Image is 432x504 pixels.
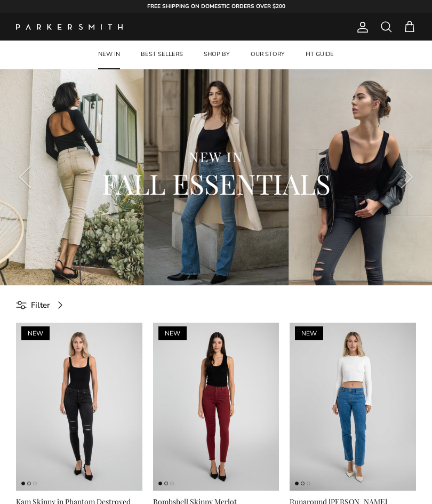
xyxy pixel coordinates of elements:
img: Parker Smith [16,24,123,30]
a: FIT GUIDE [296,41,343,69]
a: Account [352,21,369,34]
a: OUR STORY [241,41,294,69]
span: Filter [31,299,50,311]
div: NEW IN [48,148,384,166]
a: NEW IN [89,41,130,69]
strong: FREE SHIPPING ON DOMESTIC ORDERS OVER $200 [147,3,285,10]
h2: FALL ESSENTIALS [48,165,384,201]
a: SHOP BY [194,41,239,69]
a: BEST SELLERS [131,41,193,69]
a: Filter [16,293,70,317]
